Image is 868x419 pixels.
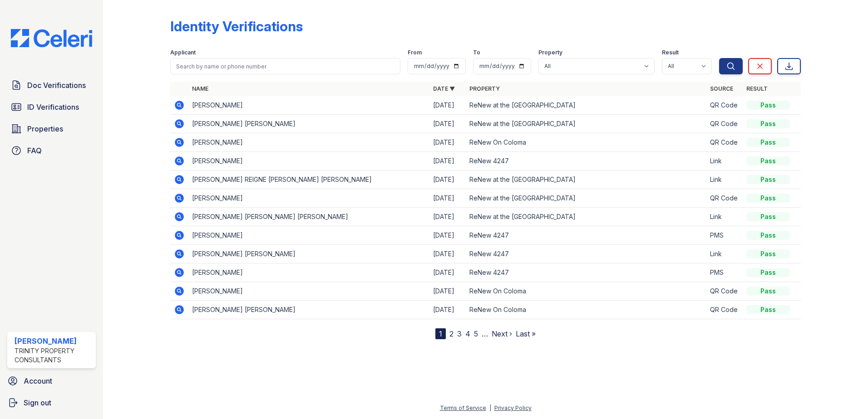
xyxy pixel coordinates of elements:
td: ReNew On Coloma [466,133,707,152]
td: [DATE] [429,208,466,226]
label: Applicant [170,49,196,56]
td: PMS [706,226,743,245]
td: [DATE] [429,226,466,245]
td: [PERSON_NAME] [188,152,429,171]
td: [DATE] [429,171,466,189]
label: From [408,49,422,56]
td: ReNew On Coloma [466,301,707,319]
td: [DATE] [429,301,466,319]
td: [PERSON_NAME] [188,282,429,301]
td: Link [706,152,743,171]
td: Link [706,245,743,263]
td: ReNew 4247 [466,226,707,245]
td: [DATE] [429,133,466,152]
div: Pass [746,268,790,277]
td: ReNew at the [GEOGRAPHIC_DATA] [466,115,707,133]
td: [DATE] [429,96,466,115]
div: Pass [746,287,790,296]
td: ReNew at the [GEOGRAPHIC_DATA] [466,171,707,189]
a: Property [469,85,500,92]
a: Source [710,85,733,92]
td: [PERSON_NAME] [188,263,429,282]
td: [DATE] [429,189,466,208]
div: [PERSON_NAME] [15,336,92,346]
label: Property [538,49,562,56]
a: Last » [516,329,536,338]
td: QR Code [706,301,743,319]
span: ID Verifications [27,102,79,112]
span: Properties [27,123,63,134]
a: Account [4,372,99,390]
td: QR Code [706,133,743,152]
a: Doc Verifications [7,76,96,94]
label: Result [662,49,679,56]
input: Search by name or phone number [170,58,400,74]
a: ID Verifications [7,98,96,116]
span: Sign out [24,397,51,408]
td: [DATE] [429,152,466,171]
a: 2 [449,329,454,338]
td: Link [706,171,743,189]
td: [PERSON_NAME] [PERSON_NAME] [PERSON_NAME] [188,208,429,226]
td: [DATE] [429,245,466,263]
td: ReNew at the [GEOGRAPHIC_DATA] [466,96,707,115]
td: QR Code [706,115,743,133]
div: Pass [746,231,790,240]
td: ReNew 4247 [466,245,707,263]
span: Doc Verifications [27,80,86,91]
a: Result [746,85,768,92]
td: [DATE] [429,263,466,282]
div: Pass [746,119,790,128]
td: [PERSON_NAME] [PERSON_NAME] [188,301,429,319]
div: Pass [746,101,790,110]
td: [PERSON_NAME] [PERSON_NAME] [188,245,429,263]
td: ReNew at the [GEOGRAPHIC_DATA] [466,189,707,208]
td: [PERSON_NAME] [188,133,429,152]
div: Pass [746,175,790,184]
div: Pass [746,138,790,147]
a: 4 [465,329,470,338]
a: 5 [474,329,478,338]
div: Pass [746,305,790,314]
td: Link [706,208,743,226]
td: [DATE] [429,115,466,133]
td: QR Code [706,282,743,301]
td: [PERSON_NAME] [188,226,429,245]
td: [PERSON_NAME] [188,189,429,208]
td: ReNew at the [GEOGRAPHIC_DATA] [466,208,707,226]
td: [DATE] [429,282,466,301]
a: Privacy Policy [494,404,532,411]
td: QR Code [706,96,743,115]
span: … [482,328,488,339]
a: Date ▼ [433,85,455,92]
span: Account [24,375,52,386]
div: Identity Verifications [170,18,303,34]
td: [PERSON_NAME] [188,96,429,115]
td: [PERSON_NAME] REIGNE [PERSON_NAME] [PERSON_NAME] [188,171,429,189]
a: FAQ [7,141,96,160]
a: Properties [7,120,96,138]
a: Terms of Service [440,404,486,411]
div: 1 [435,328,446,339]
a: 3 [457,329,462,338]
div: Pass [746,212,790,221]
td: PMS [706,263,743,282]
td: QR Code [706,189,743,208]
span: FAQ [27,145,42,156]
a: Sign out [4,394,99,412]
div: Pass [746,249,790,258]
td: ReNew 4247 [466,263,707,282]
td: [PERSON_NAME] [PERSON_NAME] [188,115,429,133]
label: To [473,49,480,56]
td: ReNew On Coloma [466,282,707,301]
a: Next › [492,329,512,338]
div: Pass [746,194,790,203]
div: | [489,404,491,411]
div: Trinity Property Consultants [15,346,92,365]
a: Name [192,85,208,92]
img: CE_Logo_Blue-a8612792a0a2168367f1c8372b55b34899dd931a85d93a1a3d3e32e68fde9ad4.png [4,29,99,47]
div: Pass [746,156,790,166]
td: ReNew 4247 [466,152,707,171]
